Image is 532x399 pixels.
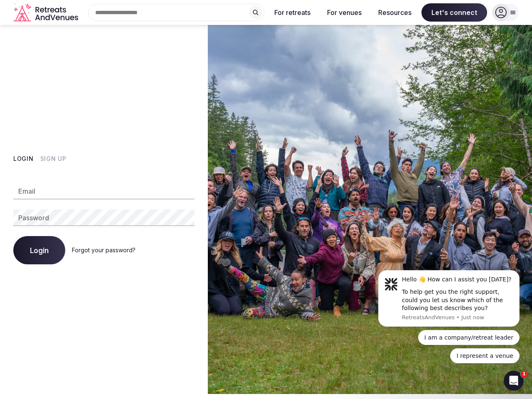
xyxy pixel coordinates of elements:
img: My Account Background [208,25,532,394]
button: Login [13,236,65,264]
a: Visit the homepage [13,3,80,22]
button: Resources [372,3,418,22]
iframe: Intercom notifications message [366,260,532,395]
span: Login [30,246,49,254]
button: Sign Up [40,155,66,163]
button: For retreats [268,3,317,22]
span: 1 [521,371,527,377]
button: Login [13,155,34,163]
button: For venues [320,3,368,22]
svg: Retreats and Venues company logo [13,3,80,22]
span: Let's connect [421,3,487,22]
a: Forgot your password? [72,246,135,254]
iframe: Intercom live chat [504,371,524,391]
